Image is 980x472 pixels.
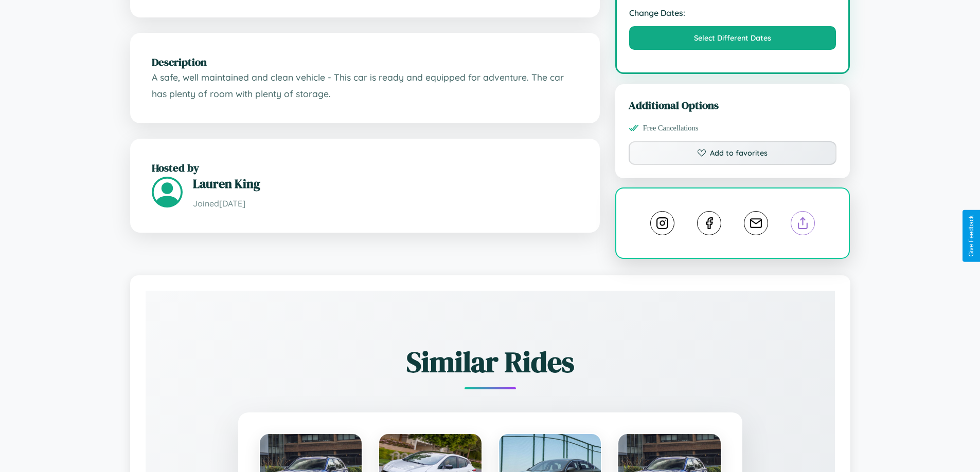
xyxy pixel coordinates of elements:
h3: Lauren King [193,175,578,192]
strong: Change Dates: [629,8,836,18]
button: Select Different Dates [629,26,836,50]
button: Add to favorites [629,141,837,165]
h2: Hosted by [152,160,578,175]
div: Give Feedback [968,215,975,257]
h3: Additional Options [629,98,837,112]
h2: Similar Rides [182,342,799,382]
p: A safe, well maintained and clean vehicle - This car is ready and equipped for adventure. The car... [152,69,578,102]
h2: Description [152,54,578,69]
p: Joined [DATE] [193,196,578,211]
span: Free Cancellations [643,124,699,133]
